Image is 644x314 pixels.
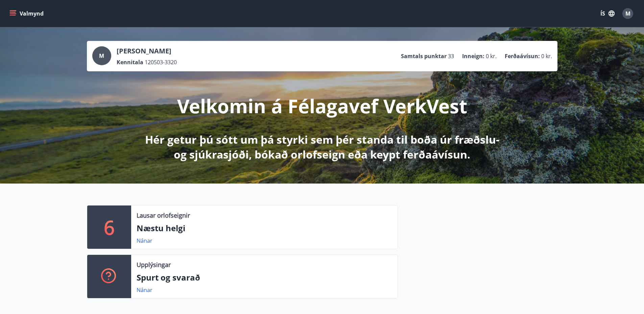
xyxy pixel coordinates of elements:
[177,93,467,119] p: Velkomin á Félagavef VerkVest
[505,52,540,60] p: Ferðaávísun :
[401,52,447,60] p: Samtals punktar
[137,272,392,283] p: Spurt og svarað
[117,58,143,66] p: Kennitala
[137,286,152,294] a: Nánar
[597,7,618,20] button: ÍS
[620,5,636,22] button: M
[137,237,152,244] a: Nánar
[137,260,171,269] p: Upplýsingar
[462,52,484,60] p: Inneign :
[486,52,497,60] span: 0 kr.
[104,214,115,240] p: 6
[448,52,454,60] span: 33
[8,7,46,20] button: menu
[145,58,177,66] span: 120503-3320
[541,52,552,60] span: 0 kr.
[117,46,177,56] p: [PERSON_NAME]
[144,132,501,162] p: Hér getur þú sótt um þá styrki sem þér standa til boða úr fræðslu- og sjúkrasjóði, bókað orlofsei...
[625,10,630,17] span: M
[137,222,392,234] p: Næstu helgi
[137,211,190,220] p: Lausar orlofseignir
[99,52,104,59] span: M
